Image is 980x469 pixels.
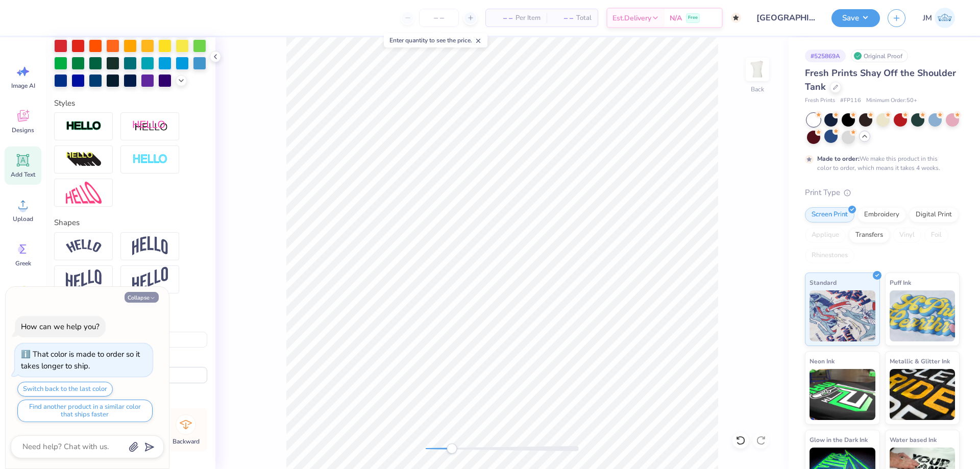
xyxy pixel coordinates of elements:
[805,187,960,199] div: Print Type
[125,292,159,303] button: Collapse
[384,33,487,47] div: Enter quantity to see the price.
[805,67,956,93] span: Fresh Prints Shay Off the Shoulder Tank
[492,13,512,23] span: – –
[840,96,861,105] span: # FP116
[805,50,846,62] div: # 525869A
[817,155,860,163] strong: Made to order:
[805,228,846,243] div: Applique
[810,290,875,341] img: Standard
[866,96,917,105] span: Minimum Order: 50 +
[132,120,168,133] img: Shadow
[918,8,960,28] a: JM
[54,217,80,229] label: Shapes
[890,290,955,341] img: Puff Ink
[21,322,100,332] div: How can we help you?
[66,182,102,204] img: Free Distort
[747,59,768,80] img: Back
[749,8,824,28] input: Untitled Design
[817,154,943,172] div: We make this product in this color to order, which means it takes 4 weeks.
[419,9,459,27] input: – –
[890,434,937,445] span: Water based Ink
[553,13,573,23] span: – –
[670,13,682,23] span: N/A
[132,154,168,165] img: Negative Space
[21,349,140,371] div: That color is made to order so it takes longer to ship.
[66,269,102,289] img: Flag
[11,82,35,90] span: Image AI
[66,239,102,253] img: Arc
[805,248,854,263] div: Rhinestones
[54,97,75,109] label: Styles
[810,369,875,420] img: Neon Ink
[890,369,955,420] img: Metallic & Glitter Ink
[13,215,33,223] span: Upload
[805,96,835,105] span: Fresh Prints
[12,126,34,134] span: Designs
[851,50,908,62] div: Original Proof
[935,8,955,28] img: Joshua Macky Gaerlan
[132,236,168,256] img: Arch
[909,207,959,223] div: Digital Print
[831,9,880,27] button: Save
[923,12,932,24] span: JM
[751,85,764,94] div: Back
[11,170,35,179] span: Add Text
[688,14,698,21] span: Free
[15,259,31,267] span: Greek
[890,356,950,366] span: Metallic & Glitter Ink
[516,13,541,23] span: Per Item
[805,207,854,223] div: Screen Print
[447,443,457,454] div: Accessibility label
[17,382,113,397] button: Switch back to the last color
[66,120,102,132] img: Stroke
[893,228,921,243] div: Vinyl
[924,228,948,243] div: Foil
[576,13,592,23] span: Total
[890,277,911,288] span: Puff Ink
[857,207,906,223] div: Embroidery
[612,13,651,23] span: Est. Delivery
[66,152,102,168] img: 3D Illusion
[810,434,868,445] span: Glow in the Dark Ink
[810,356,835,366] span: Neon Ink
[810,277,837,288] span: Standard
[17,400,153,422] button: Find another product in a similar color that ships faster
[132,267,168,292] img: Rise
[849,228,890,243] div: Transfers
[173,437,200,446] span: Backward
